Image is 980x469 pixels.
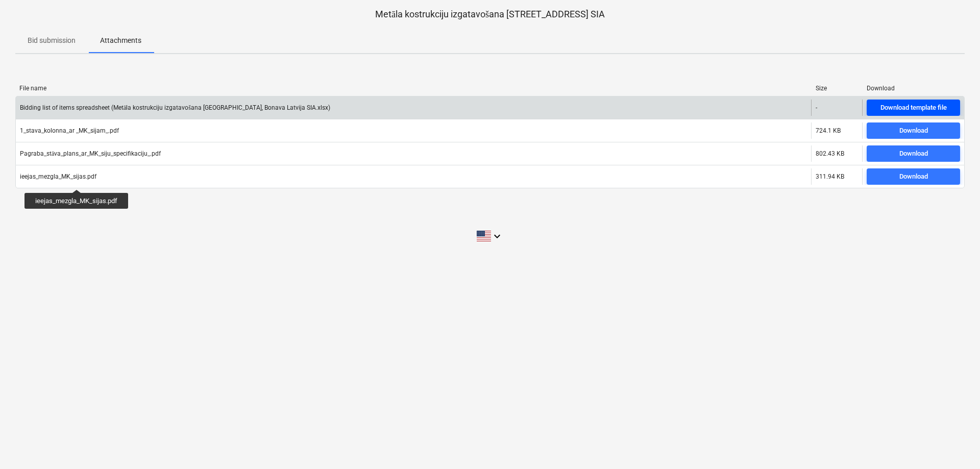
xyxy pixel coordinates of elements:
div: File name [19,85,807,92]
p: Attachments [100,35,141,46]
button: Download template file [867,100,960,116]
div: 1_stava_kolonna_ar _MK_sijam_.pdf [20,127,119,134]
div: Pagraba_stāva_plans_ar_MK_siju_specifikaciju_.pdf [20,150,161,158]
div: Size [816,85,859,92]
button: Download [867,122,960,139]
div: Download [867,85,961,92]
div: Download [899,125,928,137]
div: Download [899,171,928,183]
div: ieejas_mezgla_MK_sijas.pdf [20,173,96,180]
div: Bidding list of items spreadsheet (Metāla kostrukciju izgatavošana [GEOGRAPHIC_DATA], Bonava Latv... [20,104,330,112]
div: 724.1 KB [816,127,841,134]
div: - [816,104,817,111]
div: 311.94 KB [816,173,844,180]
div: 802.43 KB [816,150,844,157]
div: Download template file [880,102,947,114]
p: Bid submission [28,35,76,46]
div: Download [899,148,928,160]
i: keyboard_arrow_down [491,230,503,242]
button: Download [867,145,960,162]
p: Metāla kostrukciju izgatavošana [STREET_ADDRESS] SIA [15,8,965,20]
button: Download [867,168,960,185]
